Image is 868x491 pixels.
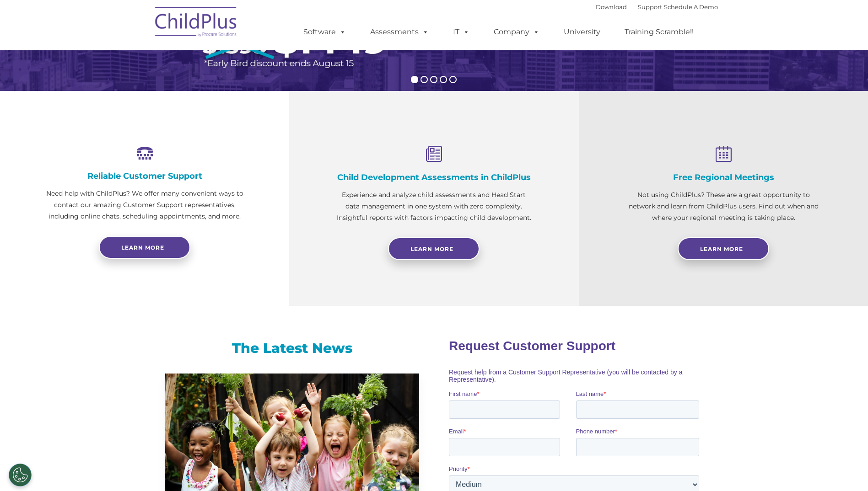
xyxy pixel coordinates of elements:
[555,23,609,41] a: University
[335,172,533,182] h4: Child Development Assessments in ChildPlus
[596,3,718,11] font: |
[151,0,242,46] img: ChildPlus by Procare Solutions
[485,23,549,41] a: Company
[625,189,822,224] p: Not using ChildPlus? These are a great opportunity to network and learn from ChildPlus users. Fin...
[127,98,166,105] span: Phone number
[664,3,718,11] a: Schedule A Demo
[127,60,155,67] span: Last name
[625,172,822,182] h4: Free Regional Meetings
[638,3,662,11] a: Support
[335,189,533,224] p: Experience and analyze child assessments and Head Start data management in one system with zero c...
[165,339,419,358] h3: The Latest News
[700,245,743,252] span: Learn More
[444,23,479,41] a: IT
[46,188,243,222] p: Need help with ChildPlus? We offer many convenient ways to contact our amazing Customer Support r...
[388,237,480,260] a: Learn More
[596,3,627,11] a: Download
[46,171,243,181] h4: Reliable Customer Support
[678,237,769,260] a: Learn More
[718,392,868,491] iframe: Chat Widget
[99,236,190,259] a: Learn more
[121,244,164,251] span: Learn more
[361,23,438,41] a: Assessments
[615,23,703,41] a: Training Scramble!!
[294,23,355,41] a: Software
[410,245,453,252] span: Learn More
[9,464,32,486] button: Cookies Settings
